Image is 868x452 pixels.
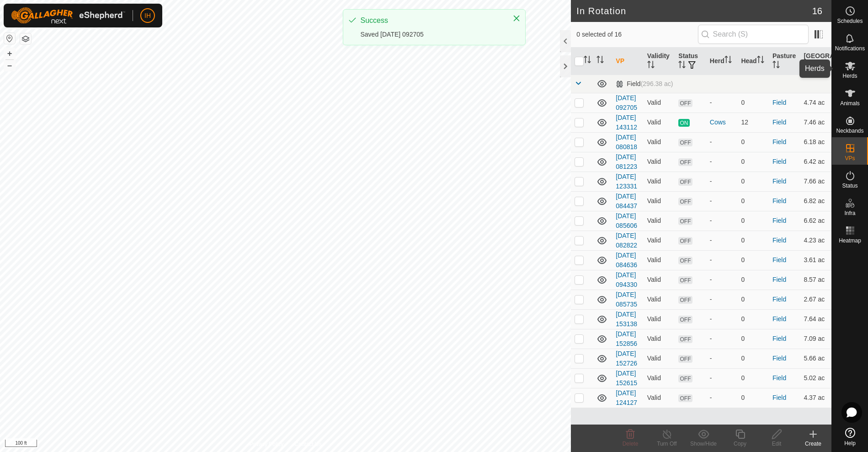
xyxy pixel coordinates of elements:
a: Field [772,217,786,224]
span: Delete [623,441,639,447]
td: Valid [644,309,675,329]
a: [DATE] 153138 [616,311,637,328]
td: Valid [644,368,675,388]
td: 6.42 ac [800,152,831,172]
p-sorticon: Activate to sort [772,62,780,70]
th: Herd [706,48,738,75]
td: 7.64 ac [800,309,831,329]
a: Field [772,276,786,283]
a: [DATE] 152726 [616,350,637,367]
a: [DATE] 080818 [616,134,637,151]
div: - [710,373,734,383]
a: Field [772,355,786,362]
button: Close [510,12,523,25]
a: Field [772,158,786,165]
td: 0 [737,172,769,191]
td: Valid [644,152,675,172]
td: 0 [737,329,769,349]
a: Field [772,197,786,204]
td: 0 [737,93,769,113]
td: 0 [737,309,769,329]
span: OFF [678,355,692,363]
a: [DATE] 143112 [616,114,637,131]
td: Valid [644,93,675,113]
a: [DATE] 123331 [616,173,637,190]
td: 8.57 ac [800,270,831,290]
td: 7.66 ac [800,172,831,191]
a: [DATE] 084437 [616,193,637,210]
span: Help [844,441,856,446]
a: [DATE] 084636 [616,252,637,269]
a: [DATE] 152856 [616,330,637,347]
a: [DATE] 092705 [616,94,637,111]
a: [DATE] 082822 [616,232,637,249]
a: [DATE] 081223 [616,153,637,170]
button: Reset Map [4,33,15,44]
td: 12 [737,113,769,132]
button: – [4,60,15,71]
a: Field [772,315,786,323]
span: OFF [678,375,692,382]
span: OFF [678,257,692,264]
td: Valid [644,172,675,191]
div: - [710,177,734,186]
span: OFF [678,158,692,166]
input: Search (S) [698,25,809,44]
p-sorticon: Activate to sort [724,57,732,65]
th: Pasture [769,48,800,75]
td: 3.61 ac [800,250,831,270]
th: Status [675,48,706,75]
a: [DATE] 152615 [616,370,637,387]
td: 6.62 ac [800,211,831,231]
div: Saved [DATE] 092705 [361,30,503,39]
td: 2.67 ac [800,290,831,309]
a: [DATE] 085606 [616,212,637,229]
p-sorticon: Activate to sort [678,62,686,70]
td: 4.74 ac [800,93,831,113]
p-sorticon: Activate to sort [584,57,591,65]
div: Cows [710,118,734,127]
a: Field [772,374,786,382]
td: 0 [737,270,769,290]
td: Valid [644,250,675,270]
div: - [710,275,734,285]
a: Field [772,335,786,342]
a: Field [772,237,786,244]
td: Valid [644,349,675,368]
span: Heatmap [839,238,861,243]
td: Valid [644,113,675,132]
td: 4.37 ac [800,388,831,408]
td: 0 [737,132,769,152]
p-sorticon: Activate to sort [647,62,655,70]
span: VPs [845,156,855,161]
span: OFF [678,139,692,146]
div: - [710,314,734,324]
a: Field [772,118,786,126]
td: 0 [737,349,769,368]
span: IH [144,11,151,21]
td: 0 [737,191,769,211]
a: [DATE] 094330 [616,271,637,288]
td: 6.18 ac [800,132,831,152]
td: Valid [644,388,675,408]
td: 7.09 ac [800,329,831,349]
td: 0 [737,152,769,172]
span: Infra [844,210,855,216]
td: Valid [644,211,675,231]
span: OFF [678,237,692,245]
td: Valid [644,231,675,250]
td: 6.82 ac [800,191,831,211]
span: OFF [678,296,692,304]
td: 5.66 ac [800,349,831,368]
a: Help [832,424,868,450]
a: [DATE] 124127 [616,389,637,406]
td: Valid [644,132,675,152]
a: Field [772,296,786,303]
a: Field [772,99,786,106]
a: Field [772,256,786,264]
a: Field [772,394,786,401]
td: Valid [644,290,675,309]
div: - [710,157,734,167]
td: Valid [644,191,675,211]
span: OFF [678,335,692,343]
